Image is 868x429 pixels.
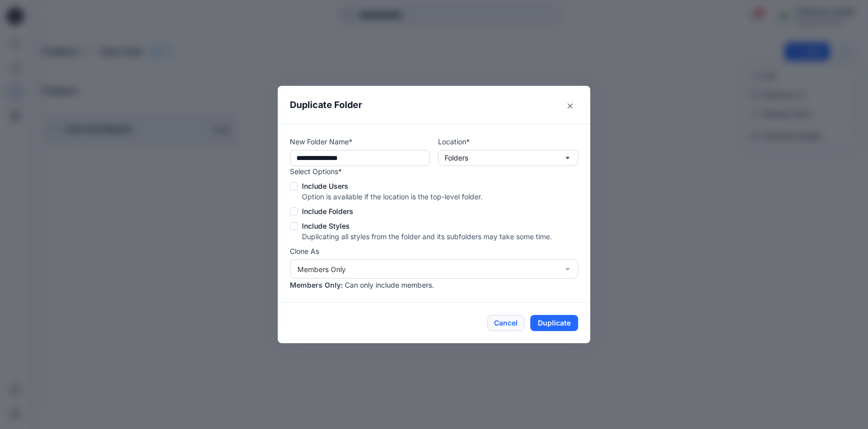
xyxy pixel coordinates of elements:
button: Folders [438,150,578,166]
p: Select Options* [290,166,552,177]
p: Option is available if the location is the top-level folder. [302,191,552,202]
p: Location* [438,136,578,147]
button: Duplicate [530,315,578,331]
p: Can only include members. [345,280,434,290]
p: Folders [445,152,468,164]
span: Include Users [302,181,348,191]
p: Clone As [290,246,578,256]
div: Members Only [297,264,559,275]
p: Duplicating all styles from the folder and its subfolders may take some time. [302,231,552,242]
button: Close [562,98,578,114]
span: Include Styles [302,221,350,231]
p: Members Only : [290,280,343,290]
header: Duplicate Folder [278,86,590,124]
span: Include Folders [302,206,353,217]
button: Cancel [487,315,524,331]
p: New Folder Name* [290,136,430,147]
